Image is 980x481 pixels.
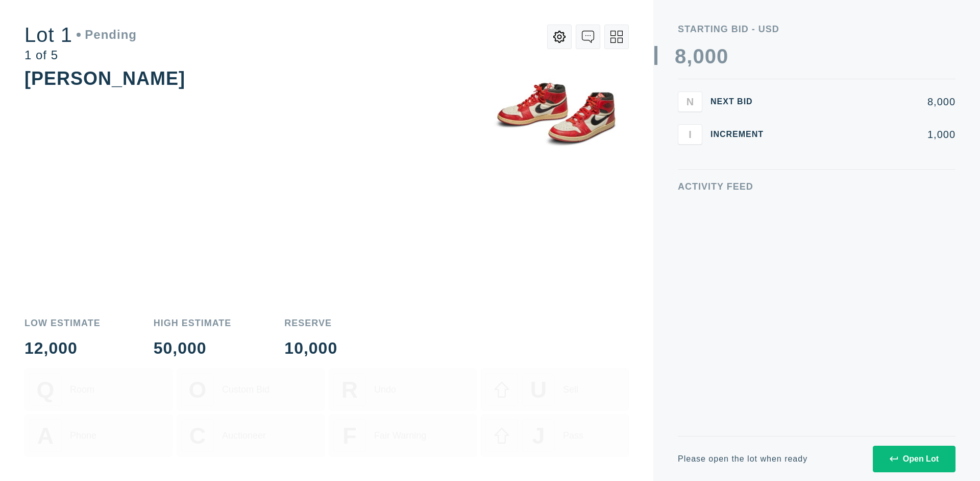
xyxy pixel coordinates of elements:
div: 0 [705,46,717,66]
div: Reserve [284,318,337,328]
div: 1,000 [780,129,955,140]
div: Activity Feed [678,182,955,191]
div: Starting Bid - USD [678,25,955,34]
div: 12,000 [24,340,101,356]
div: , [687,46,693,250]
div: Open Lot [890,454,939,464]
button: N [678,91,702,112]
div: Pending [77,29,137,41]
div: Please open the lot when ready [678,455,807,463]
button: Open Lot [873,446,955,472]
div: 0 [693,46,704,66]
div: 8 [675,46,687,66]
div: High Estimate [154,318,232,328]
div: Increment [710,130,772,139]
button: I [678,124,702,145]
div: 8,000 [780,97,955,107]
div: 1 of 5 [24,49,137,61]
span: I [689,128,692,140]
div: 10,000 [284,340,337,356]
div: 50,000 [154,340,232,356]
div: Low Estimate [24,318,101,328]
span: N [687,96,694,107]
div: Next Bid [710,98,772,106]
div: Lot 1 [24,25,137,45]
div: [PERSON_NAME] [24,68,185,89]
div: 0 [717,46,728,66]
